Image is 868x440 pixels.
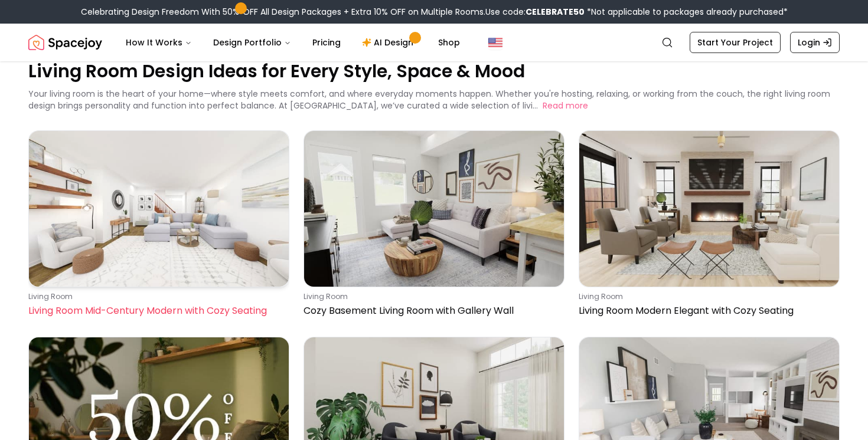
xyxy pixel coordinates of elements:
p: Cozy Basement Living Room with Gallery Wall [304,304,560,318]
a: Living Room Mid-Century Modern with Cozy Seatingliving roomLiving Room Mid-Century Modern with Co... [28,130,289,323]
div: Celebrating Design Freedom With 50% OFF All Design Packages + Extra 10% OFF on Multiple Rooms. [81,6,788,18]
p: Living Room Design Ideas for Every Style, Space & Mood [28,59,840,83]
p: Living Room Modern Elegant with Cozy Seating [579,304,835,318]
button: How It Works [116,31,201,54]
p: Living Room Mid-Century Modern with Cozy Seating [28,304,285,318]
img: Living Room Modern Elegant with Cozy Seating [579,131,839,287]
a: Cozy Basement Living Room with Gallery Wallliving roomCozy Basement Living Room with Gallery Wall [304,130,564,323]
span: *Not applicable to packages already purchased* [585,6,788,18]
p: living room [28,292,285,301]
img: Spacejoy Logo [28,31,102,54]
p: living room [579,292,835,301]
nav: Main [116,31,469,54]
p: Your living room is the heart of your home—where style meets comfort, and where everyday moments ... [28,88,830,111]
a: Login [790,32,840,53]
a: Shop [429,31,469,54]
a: Spacejoy [28,31,102,54]
button: Read more [543,100,588,111]
a: Start Your Project [690,32,781,53]
nav: Global [28,24,840,61]
span: Use code: [485,6,585,18]
a: AI Design [353,31,426,54]
p: living room [304,292,560,301]
button: Design Portfolio [204,31,301,54]
a: Pricing [303,31,350,54]
img: Cozy Basement Living Room with Gallery Wall [304,131,564,287]
a: Living Room Modern Elegant with Cozy Seatingliving roomLiving Room Modern Elegant with Cozy Seating [579,130,840,323]
img: United States [488,35,502,50]
b: CELEBRATE50 [526,6,585,18]
img: Living Room Mid-Century Modern with Cozy Seating [29,131,289,287]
